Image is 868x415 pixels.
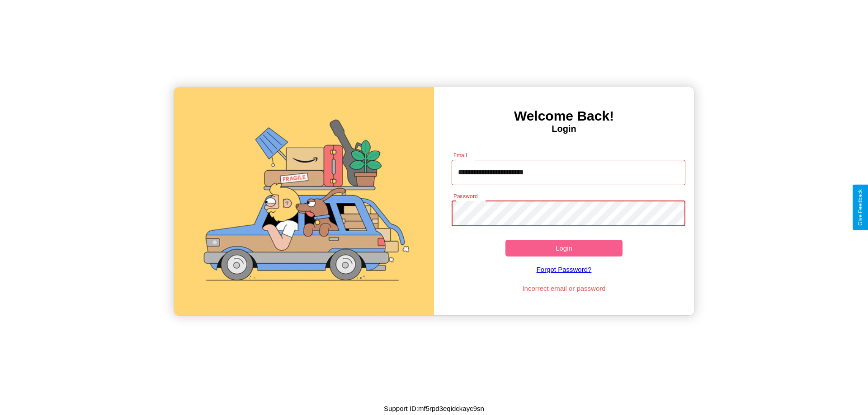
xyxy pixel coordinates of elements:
[174,87,434,315] img: gif
[857,189,863,226] div: Give Feedback
[453,151,467,159] label: Email
[453,192,477,200] label: Password
[434,108,694,124] h3: Welcome Back!
[447,256,681,282] a: Forgot Password?
[447,282,681,294] p: Incorrect email or password
[384,402,484,415] p: Support ID: mf5rpd3eqidckayc9sn
[505,240,623,256] button: Login
[434,124,694,134] h4: Login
